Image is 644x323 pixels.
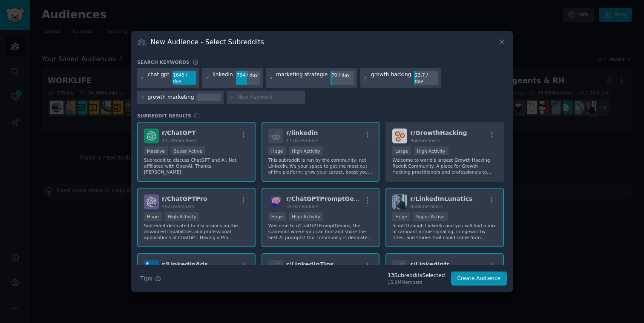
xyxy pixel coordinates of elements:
[151,37,264,46] h3: New Audience - Select Subreddits
[148,71,170,85] div: chat gpt
[236,71,260,79] div: 764 / day
[140,274,152,283] span: Tips
[276,71,328,85] div: marketing strategie
[388,272,445,280] div: 13 Subreddit s Selected
[213,71,233,85] div: linkedin
[137,271,164,286] button: Tips
[451,272,507,286] button: Create Audience
[414,71,438,85] div: 23.7 / day
[148,94,194,101] div: growth marketing
[237,94,302,101] input: New Keyword
[137,113,191,119] span: Subreddit Results
[388,279,445,285] div: 15.9M Members
[172,71,196,85] div: 1645 / day
[331,71,354,79] div: 70 / day
[371,71,411,85] div: growth hacking
[137,59,190,65] h3: Search keywords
